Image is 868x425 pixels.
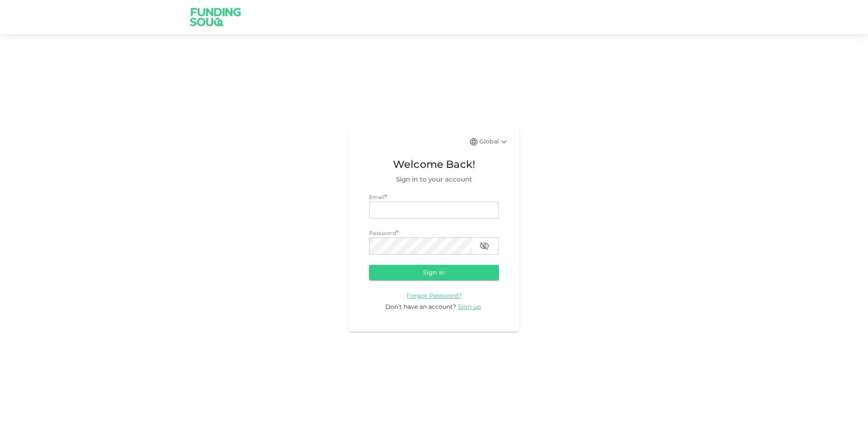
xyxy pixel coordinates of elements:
[369,194,384,200] span: Email
[369,230,396,236] span: Password
[458,303,481,311] span: Sign up
[407,292,462,299] span: Forgot Password?
[407,291,462,299] a: Forgot Password?
[479,137,509,147] div: Global
[369,202,499,219] input: email
[385,303,456,311] span: Don’t have an account?
[369,156,499,173] span: Welcome Back!
[369,265,499,280] button: Sign in
[369,237,472,255] input: password
[369,174,499,185] span: Sign in to your account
